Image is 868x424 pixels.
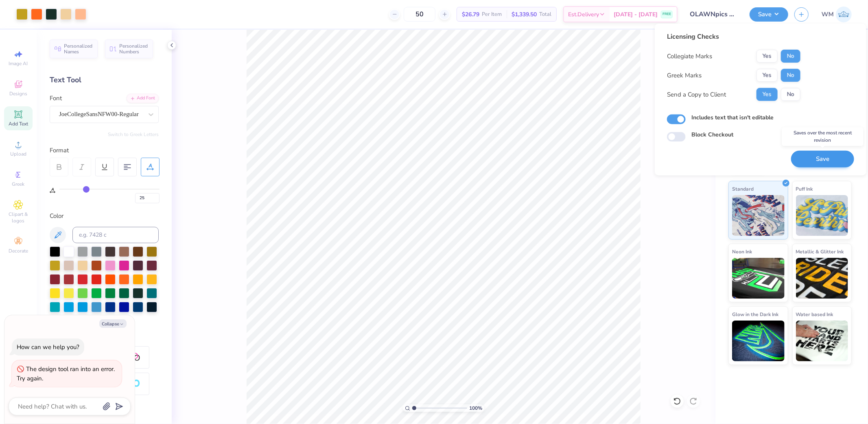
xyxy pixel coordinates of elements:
div: Color [50,211,159,221]
a: WM [822,7,852,22]
span: [DATE] - [DATE] [614,10,658,19]
input: Untitled Design [684,6,743,22]
img: Glow in the Dark Ink [732,321,785,361]
button: Yes [756,88,778,101]
span: Personalized Numbers [119,43,148,55]
button: No [781,50,800,63]
button: Save [750,7,788,22]
label: Font [50,94,62,103]
span: Clipart & logos [4,211,33,224]
span: Upload [10,151,26,157]
span: Image AI [9,60,28,67]
input: – – [404,7,435,22]
div: Saves over the most recent revision [782,127,864,146]
button: Collapse [99,319,127,328]
div: Format [50,146,160,155]
span: Neon Ink [732,247,752,256]
div: How can we help you? [17,343,79,351]
span: Per Item [482,10,502,19]
span: Glow in the Dark Ink [732,310,778,319]
span: Personalized Names [64,43,93,55]
button: Save [791,151,854,167]
span: $26.79 [462,10,479,19]
div: Text Tool [50,75,159,86]
button: Yes [756,50,778,63]
button: No [781,69,800,82]
span: Puff Ink [796,185,813,193]
span: WM [822,10,834,19]
span: Decorate [9,248,28,254]
div: Collegiate Marks [667,52,712,61]
label: Includes text that isn't editable [691,113,774,122]
button: Switch to Greek Letters [108,131,159,138]
div: The design tool ran into an error. Try again. [17,365,115,382]
button: Yes [756,69,778,82]
button: No [781,88,800,101]
span: Designs [9,90,27,97]
span: Water based Ink [796,310,833,319]
span: FREE [662,11,671,17]
span: Est. Delivery [568,10,599,19]
div: Greek Marks [667,71,702,80]
input: e.g. 7428 c [72,227,159,243]
span: 100 % [469,404,482,412]
span: $1,339.50 [512,10,537,19]
span: Metallic & Glitter Ink [796,247,844,256]
span: Add Text [9,121,28,127]
img: Wilfredo Manabat [836,7,852,22]
span: Total [539,10,551,19]
span: Standard [732,185,754,193]
div: Licensing Checks [667,32,800,42]
img: Neon Ink [732,258,785,299]
img: Metallic & Glitter Ink [796,258,848,299]
img: Standard [732,195,785,236]
span: Greek [12,181,25,187]
div: Add Font [127,94,159,103]
div: Send a Copy to Client [667,90,726,99]
img: Puff Ink [796,195,848,236]
label: Block Checkout [691,130,733,139]
img: Water based Ink [796,321,848,361]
